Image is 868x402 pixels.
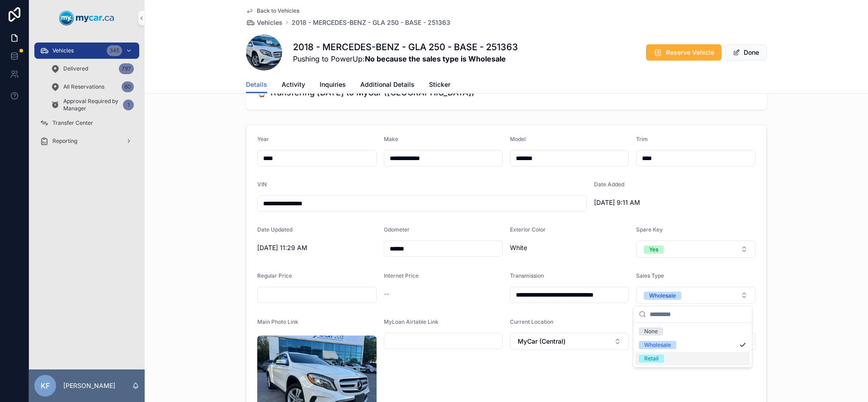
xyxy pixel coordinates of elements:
span: Internet Price [384,272,419,279]
span: Odometer [384,226,410,233]
p: [PERSON_NAME] [63,381,115,390]
div: Wholesale [644,341,671,349]
span: Back to Vehicles [257,7,299,14]
span: Year [257,136,269,142]
div: Retail [644,355,659,363]
a: Vehicles [246,18,283,27]
span: KF [41,380,50,391]
span: Additional Details [360,80,415,89]
a: All Reservations60 [45,79,139,95]
span: -- [384,289,389,298]
span: Transmission [510,272,544,279]
div: 60 [122,81,134,92]
button: Select Button [636,241,755,258]
span: Delivered [63,65,88,72]
button: Done [725,44,767,61]
span: Main Photo Link [257,318,298,325]
button: Select Button [636,287,755,304]
a: 2018 - MERCEDES-BENZ - GLA 250 - BASE - 251363 [292,18,450,27]
span: Activity [282,80,305,89]
a: Activity [282,76,305,95]
strong: No because the sales type is Wholesale [365,54,506,63]
div: Yes [649,246,658,254]
button: Reserve Vehicle [646,44,722,61]
span: Vehicles [257,18,283,27]
span: Vehicles [52,47,74,54]
span: Inquiries [320,80,346,89]
img: App logo [59,11,114,25]
span: Date Added [594,181,624,188]
span: Regular Price [257,272,292,279]
a: Approval Required by Manager1 [45,97,139,113]
span: Details [246,80,267,89]
div: 345 [107,45,122,56]
div: scrollable content [29,36,145,161]
a: Additional Details [360,76,415,95]
div: Suggestions [633,323,752,367]
div: 797 [119,63,134,74]
a: Reporting [34,133,139,149]
span: Sales Type [636,272,664,279]
div: 1 [123,99,134,110]
span: Spare Key [636,226,663,233]
span: Pushing to PowerUp: [293,53,518,64]
span: Exterior Color [510,226,546,233]
div: None [644,327,658,336]
span: Current Location [510,318,553,325]
span: [DATE] 11:29 AM [257,243,377,252]
a: Back to Vehicles [246,7,299,14]
span: Trim [636,136,648,142]
button: Select Button [510,333,629,350]
span: Model [510,136,526,142]
a: Inquiries [320,76,346,95]
a: Sticker [429,76,450,95]
span: Reserve Vehicle [666,48,714,57]
span: All Reservations [63,83,104,90]
span: Approval Required by Manager [63,98,119,112]
span: MyCar (Central) [518,337,566,346]
span: Transfer Center [52,119,93,127]
span: [DATE] 9:11 AM [594,198,713,207]
a: Vehicles345 [34,43,139,59]
span: Reporting [52,137,77,145]
h1: 2018 - MERCEDES-BENZ - GLA 250 - BASE - 251363 [293,41,518,53]
span: VIN [257,181,267,188]
a: Delivered797 [45,61,139,77]
a: Details [246,76,267,94]
a: Transfer Center [34,115,139,131]
span: White [510,243,629,252]
span: Date Updated [257,226,292,233]
span: MyLoan Airtable Link [384,318,439,325]
span: Make [384,136,398,142]
span: Sticker [429,80,450,89]
div: Wholesale [649,292,676,300]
